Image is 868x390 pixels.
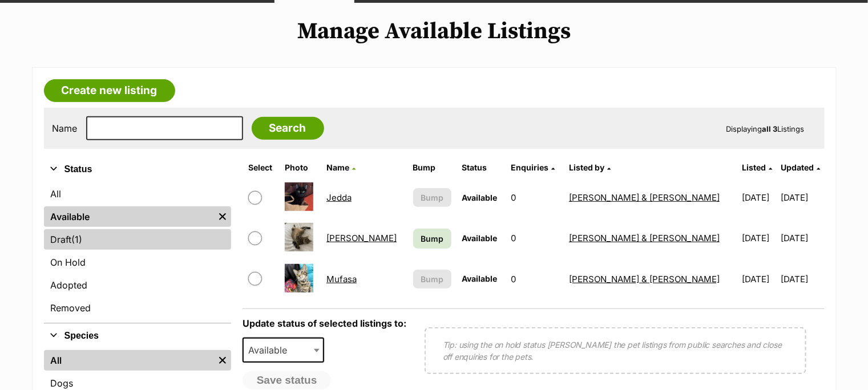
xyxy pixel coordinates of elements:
[506,259,563,299] td: 0
[511,162,555,172] a: Enquiries
[421,273,443,285] span: Bump
[44,184,231,204] a: All
[506,178,563,217] td: 0
[244,159,279,177] th: Select
[762,124,778,133] strong: all 3
[737,178,780,217] td: [DATE]
[44,206,214,227] a: Available
[280,159,321,177] th: Photo
[781,218,823,258] td: [DATE]
[742,162,766,172] span: Listed
[726,124,805,133] span: Displaying Listings
[413,270,452,289] button: Bump
[462,233,497,243] span: Available
[443,339,788,363] p: Tip: using the on hold status [PERSON_NAME] the pet listings from public searches and close off e...
[781,162,820,172] a: Updated
[243,371,332,389] button: Save status
[44,181,231,323] div: Status
[44,162,231,177] button: Status
[462,193,497,202] span: Available
[214,350,231,371] a: Remove filter
[243,338,325,363] span: Available
[413,188,452,207] button: Bump
[326,274,357,285] a: Mufasa
[462,274,497,283] span: Available
[569,162,604,172] span: Listed by
[44,298,231,318] a: Removed
[44,252,231,273] a: On Hold
[44,350,214,371] a: All
[781,162,814,172] span: Updated
[44,328,231,343] button: Species
[244,342,298,358] span: Available
[53,123,78,133] label: Name
[44,79,175,102] a: Create new listing
[252,117,324,140] input: Search
[506,218,563,258] td: 0
[511,162,548,172] span: translation missing: en.admin.listings.index.attributes.enquiries
[326,233,397,243] a: [PERSON_NAME]
[326,162,349,172] span: Name
[413,229,452,249] a: Bump
[569,162,611,172] a: Listed by
[214,206,231,227] a: Remove filter
[742,162,772,172] a: Listed
[44,229,231,250] a: Draft
[737,259,780,299] td: [DATE]
[72,233,83,246] span: (1)
[421,192,443,204] span: Bump
[737,218,780,258] td: [DATE]
[569,233,720,243] a: [PERSON_NAME] & [PERSON_NAME]
[421,233,443,245] span: Bump
[569,192,720,203] a: [PERSON_NAME] & [PERSON_NAME]
[569,274,720,285] a: [PERSON_NAME] & [PERSON_NAME]
[781,178,823,217] td: [DATE]
[457,159,505,177] th: Status
[409,159,457,177] th: Bump
[781,259,823,299] td: [DATE]
[44,275,231,295] a: Adopted
[243,318,406,329] label: Update status of selected listings to:
[326,192,352,203] a: Jedda
[326,162,356,172] a: Name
